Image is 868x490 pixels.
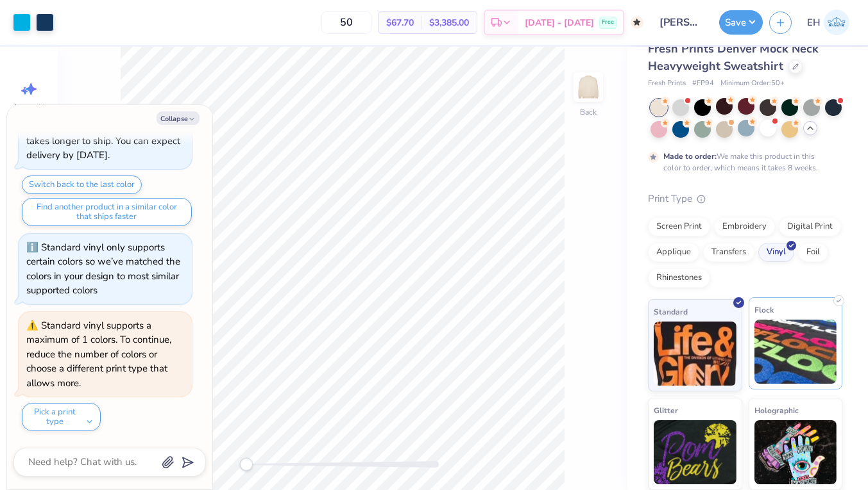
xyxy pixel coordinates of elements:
[719,10,763,35] button: Save
[654,322,736,386] img: Standard
[26,241,180,297] div: Standard vinyl only supports certain colors so we’ve matched the colors in your design to most si...
[779,217,841,236] div: Digital Print
[525,16,594,29] span: [DATE] - [DATE]
[754,320,837,384] img: Flock
[807,15,821,30] span: EH
[720,78,785,89] span: Minimum Order: 50 +
[26,120,180,161] div: That color is made to order so it takes longer to ship. You can expect delivery by [DATE].
[648,268,710,288] div: Rhinestones
[703,243,754,262] div: Transfers
[754,420,837,484] img: Holographic
[648,243,699,262] div: Applique
[240,458,253,471] div: Accessibility label
[602,18,614,27] span: Free
[386,16,414,29] span: $67.70
[824,10,849,35] img: Ellesse Holton
[22,176,142,194] button: Switch back to the last color
[654,420,736,484] img: Glitter
[321,11,371,34] input: – –
[22,403,101,431] button: Pick a print type
[26,319,171,389] div: Standard vinyl supports a maximum of 1 colors. To continue, reduce the number of colors or choose...
[754,303,774,316] span: Flock
[22,198,192,226] button: Find another product in a similar color that ships faster
[650,10,713,35] input: Untitled Design
[801,10,855,35] a: EH
[14,102,44,112] span: Image AI
[429,16,469,29] span: $3,385.00
[648,78,686,89] span: Fresh Prints
[692,78,714,89] span: # FP94
[157,111,200,125] button: Collapse
[654,404,678,417] span: Glitter
[663,151,717,161] strong: Made to order:
[758,243,794,262] div: Vinyl
[663,151,821,174] div: We make this product in this color to order, which means it takes 8 weeks.
[580,106,597,118] div: Back
[648,192,842,206] div: Print Type
[798,243,828,262] div: Foil
[654,305,688,318] span: Standard
[575,74,601,100] img: Back
[754,404,799,417] span: Holographic
[648,217,710,236] div: Screen Print
[714,217,775,236] div: Embroidery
